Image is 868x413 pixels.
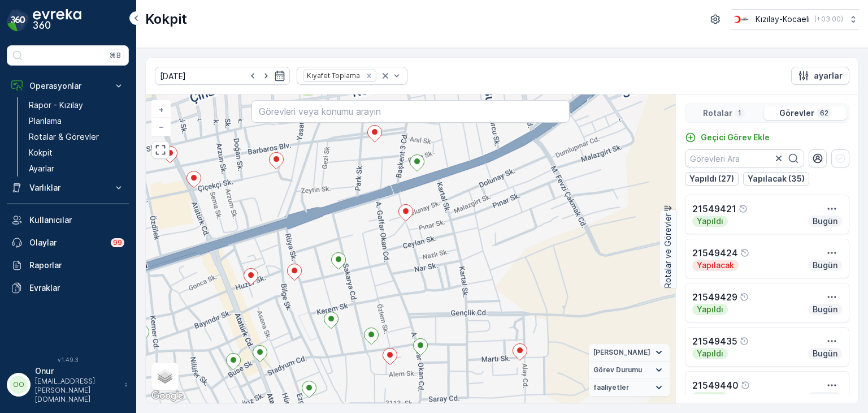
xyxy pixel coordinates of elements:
p: 21549421 [692,202,736,216]
p: 21549440 [692,378,739,392]
p: Raporlar [29,260,124,271]
p: Yapıldı (27) [689,173,734,184]
button: Kızılay-Kocaeli(+03:00) [731,9,859,29]
div: Yardım Araç İkonu [740,248,749,257]
a: Geçici Görev Ekle [685,132,770,143]
p: 21549424 [692,246,738,260]
p: Rapor - Kızılay [29,100,83,111]
a: Planlama [24,113,129,129]
a: Bu bölgeyi Google Haritalar'da açın (yeni pencerede açılır) [149,389,186,403]
span: − [159,122,164,131]
a: Uzaklaştır [153,118,170,135]
input: Görevleri veya konumu arayın [251,100,569,123]
img: logo_dark-DEwI_e13.png [33,9,81,32]
img: k%C4%B1z%C4%B1lay_0jL9uU1.png [731,13,751,25]
p: ayarlar [814,70,843,81]
p: Rotalar ve Görevler [662,213,674,288]
p: Yapılacak [696,260,735,271]
button: OOOnur[EMAIL_ADDRESS][PERSON_NAME][DOMAIN_NAME] [7,365,129,404]
div: Yardım Araç İkonu [741,381,750,390]
div: Yardım Araç İkonu [739,204,748,213]
p: Yapılacak (35) [748,173,805,184]
p: Bugün [811,392,839,403]
p: 21549429 [692,290,737,304]
p: Planlama [29,115,62,127]
button: ayarlar [791,67,849,85]
p: Bugün [811,348,839,359]
a: Olaylar99 [7,231,129,254]
a: Rotalar & Görevler [24,129,129,145]
span: Görev Durumu [593,365,642,375]
a: Kokpit [24,145,129,161]
div: Remove Kıyafet Toplama [363,71,375,80]
p: Geçici Görev Ekle [701,132,770,143]
p: 21549435 [692,334,737,348]
div: Kıyafet Toplama [303,70,362,81]
p: Bugün [811,260,839,271]
p: Yapıldı [696,216,724,227]
summary: Görev Durumu [589,362,670,379]
p: Bugün [811,216,839,227]
a: Rapor - Kızılay [24,97,129,113]
p: Olaylar [29,237,104,248]
span: faaliyetler [593,383,629,392]
button: Yapılacak (35) [743,172,809,186]
summary: [PERSON_NAME] [589,344,670,362]
p: Kokpit [29,147,53,158]
p: Operasyonlar [29,80,106,92]
p: Yapıldı [696,392,724,403]
p: Bugün [811,304,839,315]
p: Kızılay-Kocaeli [756,14,810,25]
p: Ayarlar [29,163,54,174]
a: Raporlar [7,254,129,277]
span: [PERSON_NAME] [593,348,650,357]
p: Onur [35,365,119,377]
a: Kullanıcılar [7,209,129,231]
p: Evraklar [29,282,124,294]
button: Varlıklar [7,177,129,199]
p: ⌘B [110,51,121,60]
p: Varlıklar [29,182,106,193]
span: + [159,105,164,114]
p: 62 [819,109,830,118]
summary: faaliyetler [589,379,670,397]
p: Görevler [779,107,814,119]
a: Yakınlaştır [153,101,170,118]
a: Evraklar [7,277,129,299]
p: Yapıldı [696,348,724,359]
img: Google [149,389,186,403]
button: Yapıldı (27) [685,172,739,186]
img: logo [7,9,29,32]
p: Yapıldı [696,304,724,315]
span: v 1.49.3 [7,356,129,363]
p: 1 [737,109,743,118]
div: Yardım Araç İkonu [740,337,749,346]
a: Ayarlar [24,161,129,177]
input: dd/mm/yyyy [155,67,290,85]
a: Layers [153,364,177,389]
p: [EMAIL_ADDRESS][PERSON_NAME][DOMAIN_NAME] [35,377,119,404]
p: Kokpit [145,10,187,28]
p: Rotalar [703,107,732,119]
button: Operasyonlar [7,75,129,97]
div: OO [10,376,28,394]
input: Görevleri Ara [685,149,804,167]
p: Kullanıcılar [29,214,124,226]
p: Rotalar & Görevler [29,131,99,143]
p: 99 [113,238,122,247]
p: ( +03:00 ) [814,15,843,24]
div: Yardım Araç İkonu [740,292,749,302]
